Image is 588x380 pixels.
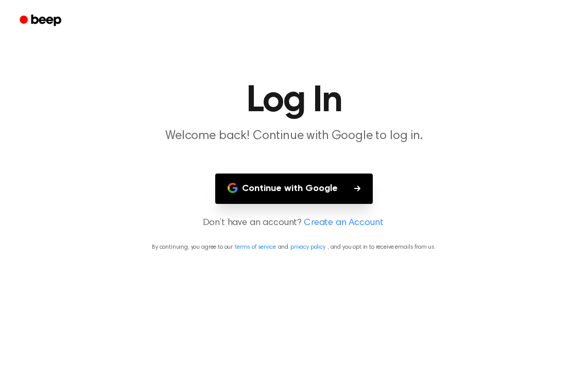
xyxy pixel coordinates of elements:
button: Continue with Google [215,174,373,204]
a: Create an Account [304,216,383,230]
p: By continuing, you agree to our and , and you opt in to receive emails from us. [12,243,576,252]
p: Welcome back! Continue with Google to log in. [96,128,492,145]
a: terms of service [235,244,275,250]
a: privacy policy [290,244,325,250]
a: Bip [12,11,71,31]
font: Don’t have an account? [203,218,302,228]
font: Continue with Google [242,182,338,196]
h1: Log In [30,82,558,119]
